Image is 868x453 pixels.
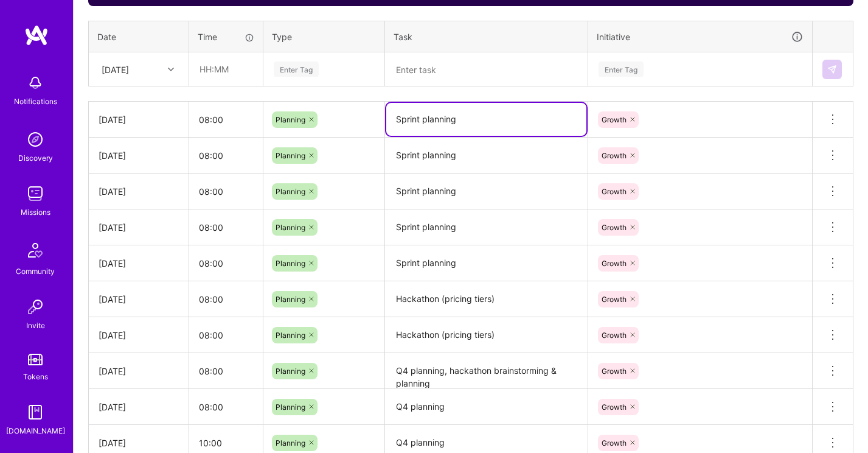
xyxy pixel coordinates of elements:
[602,295,627,304] span: Growth
[198,30,254,43] div: Time
[189,391,263,423] input: HH:MM
[602,187,627,196] span: Growth
[189,139,263,172] input: HH:MM
[274,60,319,79] div: Enter Tag
[28,354,43,365] img: tokens
[6,424,65,437] div: [DOMAIN_NAME]
[99,185,179,198] div: [DATE]
[99,365,179,377] div: [DATE]
[602,367,627,376] span: Growth
[602,438,627,448] span: Growth
[276,295,305,304] span: Planning
[24,24,49,46] img: logo
[276,151,305,160] span: Planning
[99,329,179,342] div: [DATE]
[189,319,263,351] input: HH:MM
[189,283,263,315] input: HH:MM
[102,63,129,75] div: [DATE]
[89,21,189,52] th: Date
[276,438,305,448] span: Planning
[99,401,179,413] div: [DATE]
[276,223,305,232] span: Planning
[599,60,644,79] div: Enter Tag
[602,223,627,232] span: Growth
[386,247,586,280] textarea: Sprint planning
[602,331,627,340] span: Growth
[276,259,305,268] span: Planning
[21,206,50,219] div: Missions
[189,104,263,136] input: HH:MM
[263,21,385,52] th: Type
[23,295,47,319] img: Invite
[827,65,837,74] img: Submit
[386,354,586,388] textarea: Q4 planning, hackathon brainstorming & planning
[189,211,263,244] input: HH:MM
[386,318,586,352] textarea: Hackathon (pricing tiers)
[99,149,179,162] div: [DATE]
[602,402,627,412] span: Growth
[386,211,586,244] textarea: Sprint planning
[189,247,263,279] input: HH:MM
[99,221,179,234] div: [DATE]
[99,257,179,270] div: [DATE]
[18,152,53,164] div: Discovery
[386,390,586,424] textarea: Q4 planning
[386,139,586,172] textarea: Sprint planning
[602,259,627,268] span: Growth
[276,115,305,124] span: Planning
[14,95,57,108] div: Notifications
[386,175,586,208] textarea: Sprint planning
[385,21,588,52] th: Task
[276,402,305,412] span: Planning
[23,370,48,383] div: Tokens
[602,115,627,124] span: Growth
[386,283,586,316] textarea: Hackathon (pricing tiers)
[597,30,804,44] div: Initiative
[23,127,47,152] img: discovery
[99,113,179,126] div: [DATE]
[16,265,55,278] div: Community
[23,71,47,95] img: bell
[190,53,262,85] input: HH:MM
[26,319,45,332] div: Invite
[602,151,627,160] span: Growth
[189,175,263,208] input: HH:MM
[276,367,305,376] span: Planning
[276,331,305,340] span: Planning
[23,181,47,206] img: teamwork
[386,103,586,136] textarea: Sprint planning
[189,355,263,387] input: HH:MM
[276,187,305,196] span: Planning
[99,293,179,306] div: [DATE]
[21,236,50,265] img: Community
[168,66,174,72] i: icon Chevron
[23,400,47,424] img: guide book
[99,437,179,449] div: [DATE]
